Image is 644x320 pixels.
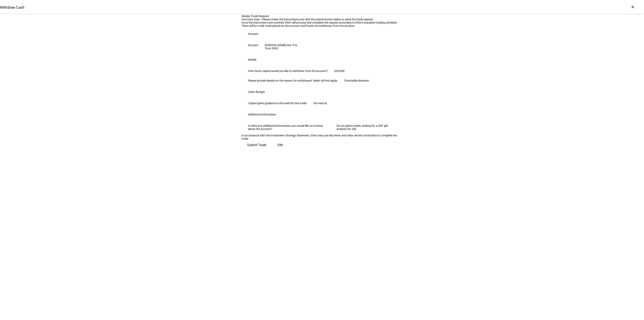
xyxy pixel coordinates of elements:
div: Account [248,44,258,47]
div: × [630,4,636,10]
div: One more step - Please review the instructions and click the submit button below to send the trad... [242,18,402,21]
div: Charitable donation [344,79,369,82]
div: Capital gains guidance to be used for this trade [248,102,307,105]
div: Tax neutral [313,102,327,105]
button: Edit [272,140,289,150]
div: Trust 5993 [265,47,297,50]
div: Gains Budget [248,90,265,94]
div: Review Trade Request [242,15,402,18]
div: In accordance with the Investment Strategy Statement, Ethic may use discretion and relax certain ... [242,134,402,140]
span: Edit [278,140,283,150]
div: Details [248,58,256,61]
div: Is there any additional information you would like us to know about the account? [248,124,330,131]
div: How much capital would you like to withdraw from the account? [248,69,328,73]
div: Please provide details on the reason for withdrawal. Select all that apply. [248,79,338,82]
div: Do not place trades, looking for a DAF gift analysis for 20k. [336,124,396,131]
div: $20,000 [334,69,345,73]
button: Submit Trade [242,140,272,150]
div: Once the instructions are received, Ethic will process and complete the request according to Ethi... [242,21,402,24]
div: [PERSON_NAME] Rev Tr & [265,44,297,47]
div: Account [248,32,258,35]
div: Additional Information [248,113,276,116]
span: Submit Trade [247,140,266,150]
div: There will be a halt trade placed on the account until funds are withdrawn from the account. [242,24,402,27]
